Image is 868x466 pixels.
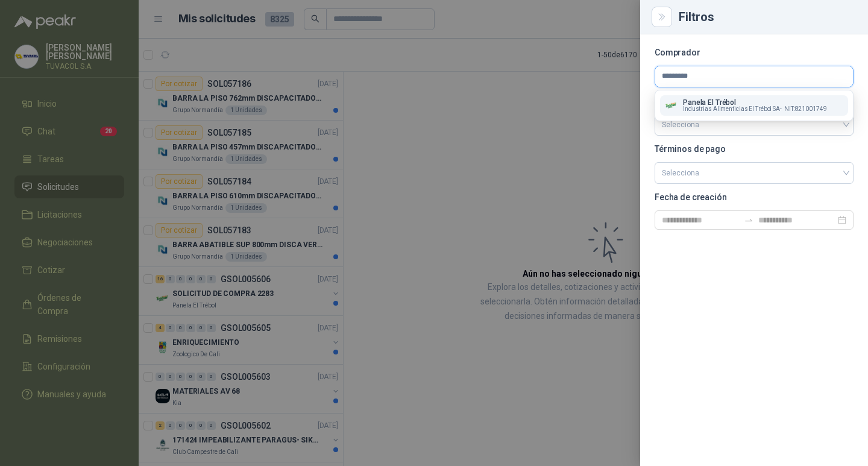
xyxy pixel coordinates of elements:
[665,99,678,112] img: Company Logo
[655,145,854,153] p: Términos de pago
[679,11,854,23] div: Filtros
[660,95,848,116] button: Company LogoPanela El TrébolIndustrias Alimenticias El Trébol SA-NIT:821001749
[683,99,827,106] p: Panela El Trébol
[655,49,854,56] p: Comprador
[655,10,669,24] button: Close
[784,106,827,112] span: NIT : 821001749
[655,194,854,201] p: Fecha de creación
[744,215,753,225] span: to
[683,106,782,112] span: Industrias Alimenticias El Trébol SA -
[744,215,753,225] span: swap-right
